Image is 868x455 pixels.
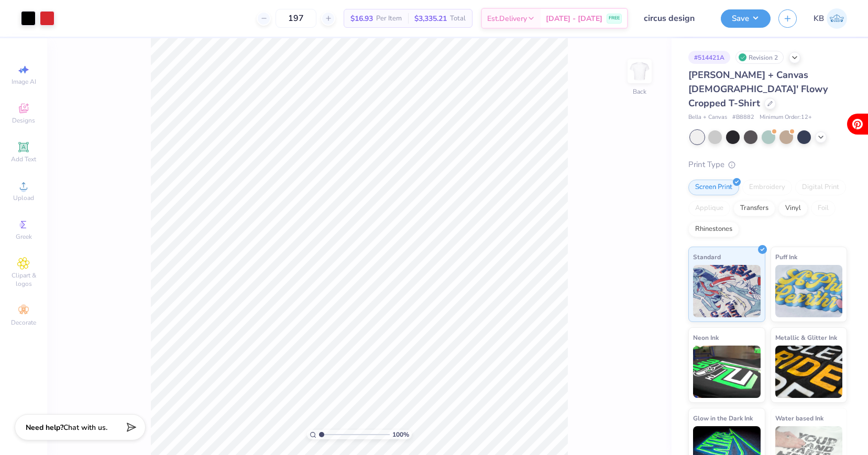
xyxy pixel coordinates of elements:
[775,332,837,343] span: Metallic & Glitter Ink
[609,15,620,22] span: FREE
[392,430,409,439] span: 100 %
[733,201,775,216] div: Transfers
[688,51,730,64] div: # 514421A
[693,265,761,317] img: Standard
[633,87,646,96] div: Back
[760,113,812,122] span: Minimum Order: 12 +
[775,265,843,317] img: Puff Ink
[811,201,836,216] div: Foil
[778,201,808,216] div: Vinyl
[693,413,753,424] span: Glow in the Dark Ink
[795,180,846,195] div: Digital Print
[5,271,42,288] span: Clipart & logos
[13,194,34,202] span: Upload
[688,113,727,122] span: Bella + Canvas
[546,13,602,24] span: [DATE] - [DATE]
[276,9,316,28] input: – –
[16,232,32,241] span: Greek
[688,201,730,216] div: Applique
[742,180,792,195] div: Embroidery
[26,423,63,432] strong: Need help?
[775,251,797,262] span: Puff Ink
[735,51,784,64] div: Revision 2
[814,8,847,29] a: KB
[376,13,402,24] span: Per Item
[450,13,466,24] span: Total
[688,221,739,237] div: Rhinestones
[688,159,847,171] div: Print Type
[688,180,739,195] div: Screen Print
[775,413,823,424] span: Water based Ink
[693,251,721,262] span: Standard
[12,116,35,125] span: Designs
[63,423,107,432] span: Chat with us.
[12,77,36,86] span: Image AI
[487,13,527,24] span: Est. Delivery
[350,13,373,24] span: $16.93
[827,8,847,29] img: Katie Binkowski
[814,13,824,25] span: KB
[629,61,650,82] img: Back
[775,346,843,398] img: Metallic & Glitter Ink
[11,318,36,327] span: Decorate
[693,346,761,398] img: Neon Ink
[414,13,447,24] span: $3,335.21
[688,69,828,109] span: [PERSON_NAME] + Canvas [DEMOGRAPHIC_DATA]' Flowy Cropped T-Shirt
[693,332,719,343] span: Neon Ink
[732,113,754,122] span: # B8882
[721,9,771,28] button: Save
[636,8,713,29] input: Untitled Design
[11,155,36,163] span: Add Text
